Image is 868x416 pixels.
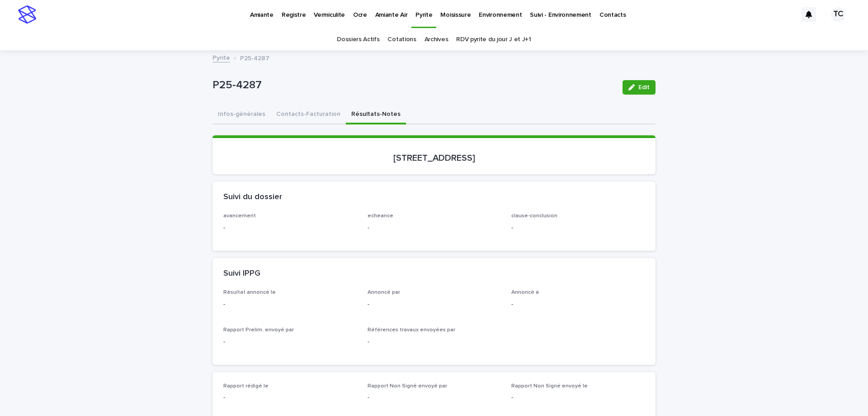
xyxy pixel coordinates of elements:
[368,300,501,309] p: -
[456,29,531,50] a: RDV pyrite du jour J et J+1
[18,5,36,24] img: stacker-logo-s-only.png
[831,7,845,22] div: TC
[511,290,539,295] span: Annoncé à
[223,213,256,219] span: avancement
[368,337,501,347] p: -
[511,300,645,309] p: -
[368,290,400,295] span: Annoncé par
[223,192,282,202] h2: Suivi du dossier
[425,29,448,50] a: Archives
[387,29,416,50] a: Cotations
[271,105,346,124] button: Contacts-Facturation
[511,223,645,233] p: -
[223,337,357,347] p: -
[511,393,645,402] p: -
[223,383,269,389] span: Rapport rédigé le
[337,29,379,50] a: Dossiers Actifs
[368,383,447,389] span: Rapport Non Signé envoyé par
[212,52,230,62] a: Pyrite
[368,213,393,219] span: echeance
[368,223,501,233] p: -
[240,53,269,62] p: P25-4287
[223,393,357,402] p: -
[223,300,357,309] p: -
[223,327,294,333] span: Rapport Prelim. envoyé par
[511,383,588,389] span: Rapport Non Signé envoyé le
[346,105,406,124] button: Résultats-Notes
[368,327,455,333] span: Références travaux envoyées par
[223,290,276,295] span: Résultat annoncé le
[223,153,645,163] p: [STREET_ADDRESS]
[223,269,260,279] h2: Suivi IPPG
[223,223,357,233] p: -
[638,84,650,91] span: Edit
[623,80,656,95] button: Edit
[212,105,271,124] button: Infos-générales
[212,79,615,92] p: P25-4287
[368,393,501,402] p: -
[511,213,557,219] span: clause-conclusion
